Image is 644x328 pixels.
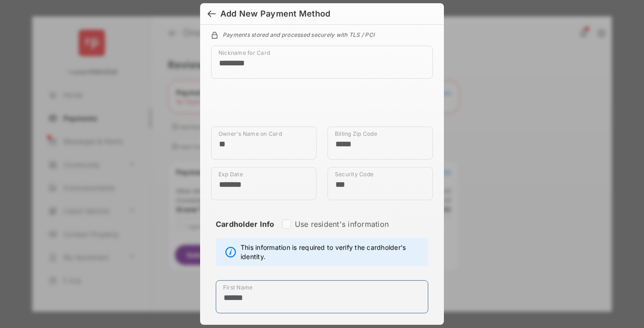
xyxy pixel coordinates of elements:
[295,219,389,229] label: Use resident's information
[216,219,275,245] strong: Cardholder Info
[211,30,433,38] div: Payments stored and processed securely with TLS / PCI
[211,86,433,127] iframe: Credit card field
[241,243,423,261] span: This information is required to verify the cardholder's identity.
[220,9,330,19] div: Add New Payment Method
